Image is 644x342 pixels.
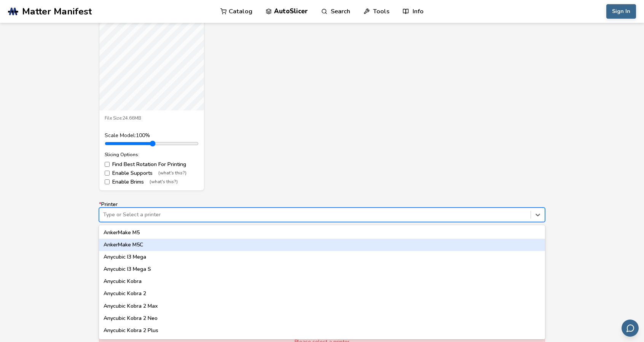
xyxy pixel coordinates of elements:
[99,275,545,288] div: Anycubic Kobra
[99,201,545,222] label: Printer
[622,320,639,337] button: Send feedback via email
[99,227,545,239] div: AnkerMake M5
[105,170,199,176] label: Enable Supports
[105,179,110,184] input: Enable Brims(what's this?)
[22,6,92,17] span: Matter Manifest
[99,239,545,251] div: AnkerMake M5C
[99,288,545,300] div: Anycubic Kobra 2
[105,152,199,157] div: Slicing Options:
[99,312,545,324] div: Anycubic Kobra 2 Neo
[606,4,636,19] button: Sign In
[105,179,199,185] label: Enable Brims
[105,171,110,176] input: Enable Supports(what's this?)
[99,263,545,275] div: Anycubic I3 Mega S
[105,133,199,139] div: Scale Model: 100 %
[150,179,178,185] span: (what's this?)
[99,324,545,337] div: Anycubic Kobra 2 Plus
[158,171,187,176] span: (what's this?)
[105,162,110,167] input: Find Best Rotation For Printing
[105,161,199,168] label: Find Best Rotation For Printing
[105,116,199,121] div: File Size: 24.66MB
[99,300,545,312] div: Anycubic Kobra 2 Max
[103,212,105,218] input: *PrinterType or Select a printerAnkerMake M5AnkerMake M5CAnycubic I3 MegaAnycubic I3 Mega SAnycub...
[99,251,545,263] div: Anycubic I3 Mega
